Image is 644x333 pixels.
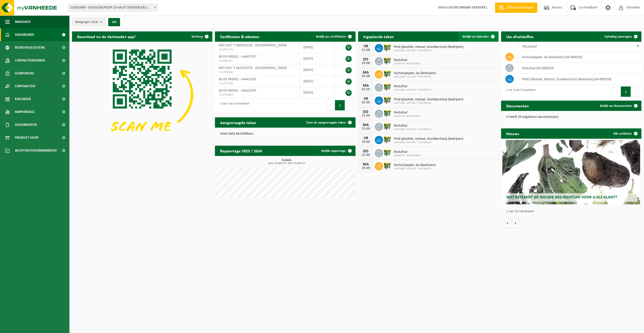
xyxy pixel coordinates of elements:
div: 05-09 [361,101,371,104]
span: Product Shop [15,131,38,144]
button: Next [345,100,353,110]
div: 1 tot 3 van 3 resultaten [504,86,536,97]
img: WB-1100-HPE-GN-50 [383,83,392,91]
td: PMD (Plastiek, Metaal, Drankkartons) (bedrijven) (04-000978) [518,74,641,85]
span: VLA707848 [219,70,295,74]
img: WB-1100-HPE-GN-51 [383,109,392,118]
img: WB-1100-HPE-GN-50 [383,69,392,78]
div: MA [361,162,371,166]
a: Offerte aanvragen [495,3,537,13]
div: 25-09 [361,153,371,157]
img: Download de VHEPlus App [72,42,212,147]
span: Pmd (plastiek, metaal, drankkartons) (bedrijven) [394,137,463,141]
span: Ophaling aanvragen [604,35,632,38]
div: 29-09 [361,166,371,170]
h2: Ingeplande taken [358,31,399,41]
button: Vestigingen(4/4) [72,18,105,26]
button: Volgende [512,218,520,228]
span: VLA707598 [219,82,295,86]
h2: Rapportage 2025 / 2024 [215,146,267,156]
span: Kalender [15,93,31,106]
span: 2024: 53,900 m3 - 2025: 53,900 m3 [217,162,355,165]
div: DO [361,57,371,62]
span: VLA902191 [219,59,295,63]
img: WB-1100-HPE-GN-50 [383,135,392,144]
td: [DATE] [300,53,334,64]
td: [DATE] [300,64,334,76]
span: 10-831648 - SCHOLENGROEP 19 AALST DENDERLEEUW LIEDEKERKE NINOVE - AALST [68,4,158,11]
button: Previous [327,100,335,110]
span: Wat betekent de nieuwe RED-richtlijn voor u als klant? [506,195,617,199]
a: Bekijk rapportage [317,146,355,156]
span: Restafval [394,58,421,62]
span: Acceptatievoorwaarden [15,144,57,157]
a: Alle artikelen [609,128,641,139]
span: Dashboard [15,28,34,41]
button: 1 [621,86,631,97]
span: Rapportage [15,106,35,118]
p: U heeft 29 ongelezen document(en). [506,115,636,119]
div: DO [361,149,371,153]
span: 10-872406 - MFC GO! 'T KASTEELTJE [394,49,463,52]
a: Bekijk uw certificaten [312,31,355,42]
span: MFC GO! 'T KASTEELTJE - [GEOGRAPHIC_DATA] [219,66,287,70]
img: WB-1100-HPE-GN-51 [383,148,392,157]
span: Restafval [394,84,431,89]
div: VR [361,44,371,48]
button: OK [108,18,120,26]
button: Next [631,86,639,97]
h2: Download nu de Vanheede+ app! [72,31,141,41]
h2: Aangevraagde taken [215,117,261,127]
span: Navigatie [15,15,31,28]
span: 10-872406 - MFC GO! 'T KASTEELTJE [394,102,463,105]
span: 10-834775 - BS DE KREKEL [394,115,421,118]
span: Contracten [15,80,35,93]
span: Pmd (plastiek, metaal, drankkartons) (bedrijven) [394,98,463,102]
span: 10-831648 - SCHOLENGROEP 19 AALST DENDERLEEUW LIEDEKERKE NINOVE - AALST [68,4,158,12]
span: Karton/papier, los (bedrijven) [394,163,436,167]
td: [DATE] [300,42,334,53]
p: Geen data beschikbaar. [220,132,350,136]
span: Restafval [394,111,421,115]
td: restafval (04-000029) [518,63,641,74]
div: 11-09 [361,114,371,118]
span: 10-834775 - BS DE KREKEL [394,62,421,65]
span: Offerte aanvragen [505,5,535,10]
div: 01-09 [361,88,371,91]
img: WB-1100-HPE-GN-50 [383,161,392,170]
span: Bekijk uw kalender [462,35,489,38]
span: MFC GO! 'T KASTEELTJE - [GEOGRAPHIC_DATA] [219,43,287,47]
img: WB-1100-HPE-GN-51 [383,56,392,65]
span: Bekijk uw documenten [600,104,632,108]
h2: Certificaten & attesten [215,31,265,41]
span: Restafval [394,150,421,154]
button: Verberg [187,31,212,42]
img: WB-1100-HPE-GN-50 [383,43,392,52]
img: WB-1100-HPE-GN-50 [383,96,392,104]
span: BS DE KREKEL - HAALTERT [219,89,257,93]
span: Bedrijfsgegevens [15,41,45,54]
h2: Nieuws [501,128,524,138]
td: [DATE] [300,76,334,87]
span: 10-872406 - MFC GO! 'T KASTEELTJE [394,89,431,92]
div: MA [361,84,371,88]
div: MA [361,71,371,75]
img: WB-1100-HPE-GN-50 [383,122,392,131]
span: Karton/papier, los (bedrijven) [394,71,436,75]
div: MA [361,123,371,127]
span: BS DE KREKEL - HAALTERT [219,77,257,81]
span: 10-872406 - MFC GO! 'T KASTEELTJE [394,75,436,78]
span: VLA904725 [219,48,295,52]
span: 10-872406 - MFC GO! 'T KASTEELTJE [394,128,431,131]
div: 22-08 [361,48,371,52]
span: Verberg [192,35,203,38]
div: VR [361,97,371,101]
div: 15-09 [361,127,371,131]
a: Toon de aangevraagde taken [302,117,355,128]
button: Vorige [504,218,512,228]
div: VR [361,136,371,140]
strong: SECRETARIAAT DEKREKEL [449,6,487,10]
a: Bekijk uw documenten [596,101,641,111]
span: Bekijk uw certificaten [316,35,346,38]
span: Toon de aangevraagde taken [306,121,346,124]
